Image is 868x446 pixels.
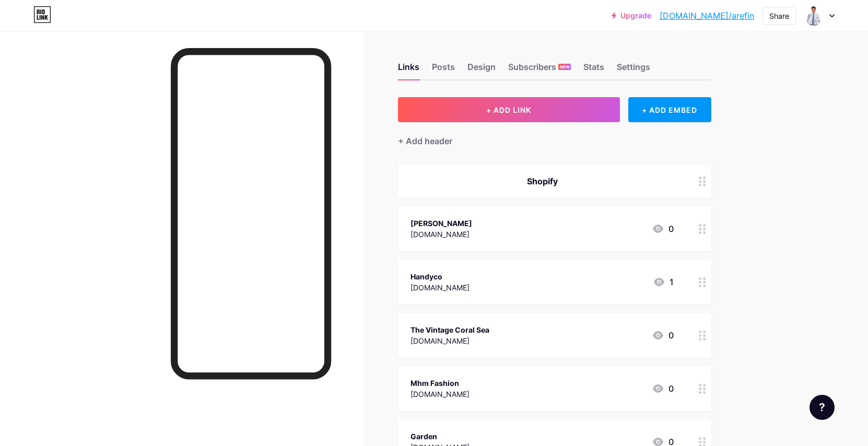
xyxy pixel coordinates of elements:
div: [PERSON_NAME] [410,218,472,229]
a: [DOMAIN_NAME]/arefin [660,9,754,22]
div: 1 [653,276,674,288]
div: The Vintage Coral Sea [410,324,489,335]
div: Stats [583,61,604,79]
div: Share [769,10,789,21]
div: Links [398,61,419,79]
div: [DOMAIN_NAME] [410,389,470,400]
div: Garden [410,431,470,442]
div: Handyco [410,271,470,282]
div: [DOMAIN_NAME] [410,335,489,346]
div: [DOMAIN_NAME] [410,282,470,293]
img: arefin [804,6,824,26]
button: + ADD LINK [398,97,620,122]
div: Settings [617,61,650,79]
span: + ADD LINK [486,105,531,114]
div: + ADD EMBED [628,97,711,122]
div: 0 [652,382,674,395]
div: Design [467,61,496,79]
div: 0 [652,329,674,342]
span: NEW [560,64,570,70]
div: Posts [432,61,455,79]
div: Shopify [410,175,674,187]
div: Mhm Fashion [410,378,470,389]
div: Subscribers [508,61,571,79]
div: 0 [652,222,674,235]
div: [DOMAIN_NAME] [410,229,472,240]
div: + Add header [398,135,452,147]
a: Upgrade [612,11,651,20]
